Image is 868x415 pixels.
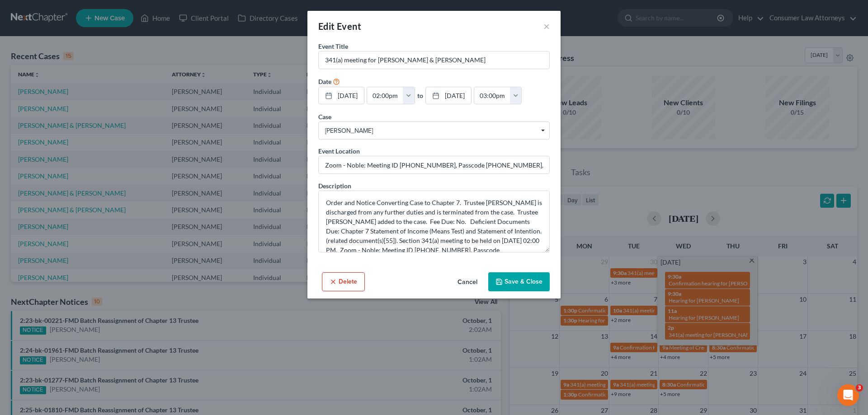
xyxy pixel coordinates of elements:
[318,121,550,140] span: Select box activate
[318,42,348,50] span: Event Title
[318,112,331,121] label: Case
[319,87,364,104] a: [DATE]
[318,146,360,156] label: Event Location
[322,272,365,291] button: Delete
[367,87,403,104] input: -- : --
[318,181,351,191] label: Description
[543,21,550,32] button: ×
[417,91,423,100] label: to
[488,272,550,291] button: Save & Close
[837,384,859,406] iframe: Intercom live chat
[426,87,471,104] a: [DATE]
[318,77,331,86] label: Date
[319,51,549,69] input: Enter event name...
[856,384,863,392] span: 3
[318,21,361,32] span: Edit Event
[325,126,543,135] span: [PERSON_NAME]
[474,87,510,104] input: -- : --
[450,273,485,291] button: Cancel
[319,156,549,173] input: Enter location...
